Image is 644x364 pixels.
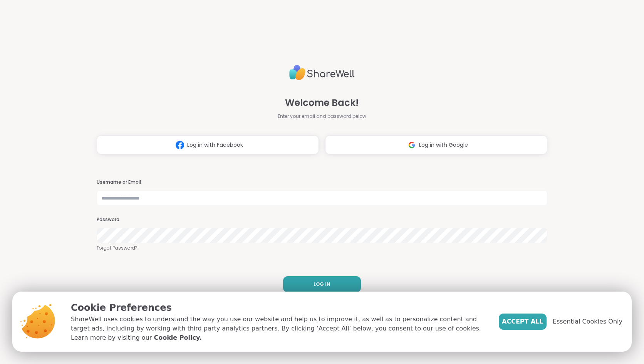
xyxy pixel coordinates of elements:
[187,141,243,149] span: Log in with Facebook
[404,138,419,152] img: ShareWell Logomark
[419,141,468,149] span: Log in with Google
[97,216,547,223] h3: Password
[285,96,359,110] span: Welcome Back!
[325,135,547,154] button: Log in with Google
[154,333,201,342] a: Cookie Policy.
[553,317,622,326] span: Essential Cookies Only
[278,113,366,120] span: Enter your email and password below
[499,314,547,330] button: Accept All
[97,245,547,252] a: Forgot Password?
[283,276,361,292] button: LOG IN
[97,135,319,154] button: Log in with Facebook
[71,315,486,342] p: ShareWell uses cookies to understand the way you use our website and help us to improve it, as we...
[289,62,355,84] img: ShareWell Logo
[97,179,547,186] h3: Username or Email
[71,301,486,315] p: Cookie Preferences
[173,138,187,152] img: ShareWell Logomark
[502,317,543,326] span: Accept All
[314,281,330,288] span: LOG IN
